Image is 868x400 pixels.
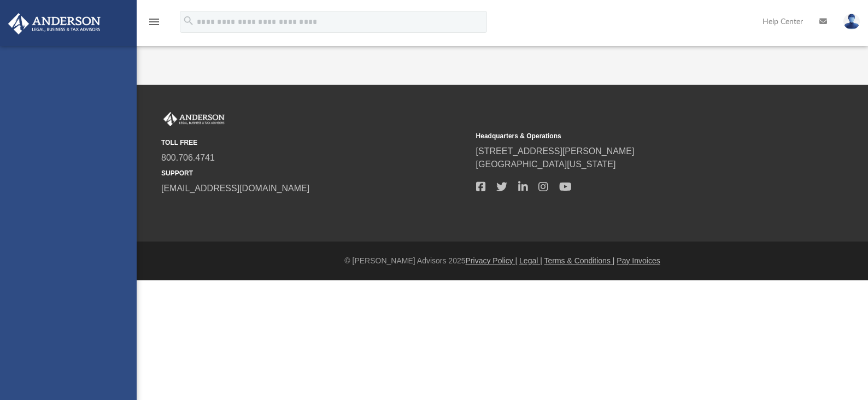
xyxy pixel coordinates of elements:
small: TOLL FREE [161,138,468,148]
a: [GEOGRAPHIC_DATA][US_STATE] [476,160,616,169]
small: Headquarters & Operations [476,131,783,141]
img: Anderson Advisors Platinum Portal [161,112,227,126]
a: menu [148,21,161,28]
a: Pay Invoices [617,256,660,265]
i: menu [148,15,161,28]
small: SUPPORT [161,168,468,178]
a: 800.706.4741 [161,153,215,162]
a: [STREET_ADDRESS][PERSON_NAME] [476,146,635,156]
i: search [183,15,195,27]
img: Anderson Advisors Platinum Portal [5,13,104,34]
div: © [PERSON_NAME] Advisors 2025 [137,255,868,267]
a: Legal | [519,256,542,265]
a: [EMAIL_ADDRESS][DOMAIN_NAME] [161,184,309,193]
img: User Pic [843,14,860,30]
a: Terms & Conditions | [544,256,615,265]
a: Privacy Policy | [466,256,518,265]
